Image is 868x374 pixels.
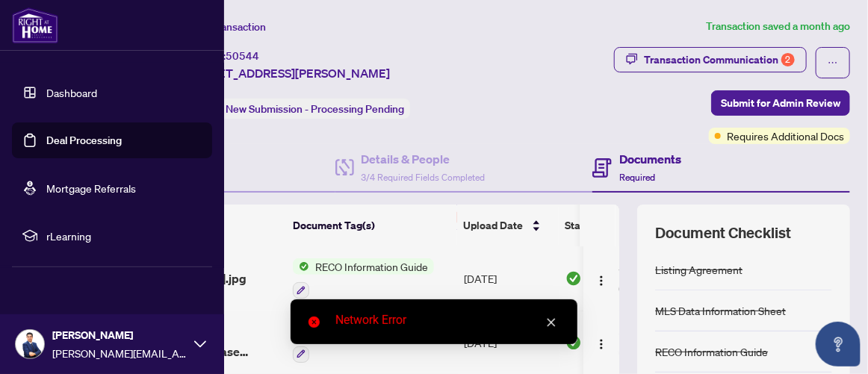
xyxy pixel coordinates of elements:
div: 2 [781,53,795,66]
th: Status [559,205,686,246]
span: New Submission - Processing Pending [226,102,404,116]
span: Status [565,217,595,234]
span: View Transaction [186,20,266,34]
img: Profile Icon [16,330,44,358]
span: ellipsis [828,57,838,68]
img: Status Icon [293,258,309,275]
a: Dashboard [46,86,97,99]
span: RECO Information Guide [309,258,434,275]
img: Logo [595,275,607,287]
button: Logo [589,331,613,355]
div: RECO Information Guide [655,343,768,360]
th: Document Tag(s) [287,205,457,246]
img: Logo [595,338,607,350]
h4: Documents [619,150,681,168]
span: close [546,317,557,328]
a: Mortgage Referrals [46,181,136,195]
span: [PERSON_NAME] [52,327,187,343]
div: Transaction Communication [644,48,795,72]
img: logo [12,7,58,43]
td: [DATE] [458,246,559,311]
div: Listing Agreement [655,261,743,278]
span: Requires Additional Docs [727,128,844,144]
span: Upload Date [463,217,523,234]
span: Submit for Admin Review [721,91,840,115]
div: MLS Data Information Sheet [655,302,786,319]
div: Network Error [335,311,559,329]
button: Transaction Communication2 [614,47,807,72]
button: Open asap [816,322,861,367]
h4: Details & People [362,150,486,168]
button: Logo [589,267,613,290]
span: [PERSON_NAME][EMAIL_ADDRESS][DOMAIN_NAME] [52,345,187,361]
th: Upload Date [457,205,559,246]
a: Deal Processing [46,134,122,147]
button: Submit for Admin Review [711,90,850,116]
button: Status IconRECO Information Guide [293,258,434,299]
span: 50544 [226,49,259,63]
div: Status: [185,99,410,119]
span: rLearning [46,228,202,244]
span: [STREET_ADDRESS][PERSON_NAME] [185,64,390,82]
a: Close [543,314,559,331]
article: Transaction saved a month ago [706,18,850,35]
span: 3/4 Required Fields Completed [362,172,486,183]
span: Document Checklist [655,222,791,243]
span: close-circle [309,317,320,328]
span: Required [619,172,655,183]
img: Document Status [565,270,582,287]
